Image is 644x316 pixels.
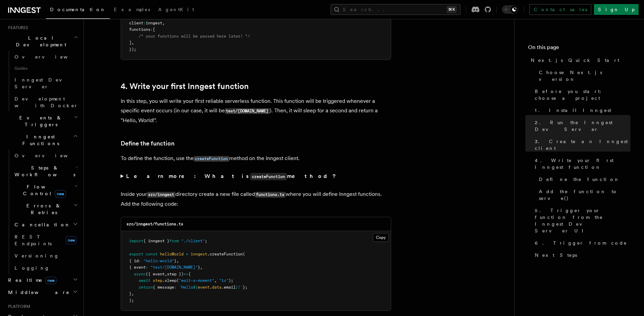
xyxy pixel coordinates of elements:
[129,239,143,243] span: import
[46,2,110,19] a: Documentation
[176,278,179,283] span: (
[539,69,630,83] span: Choose Next.js version
[15,153,84,158] span: Overview
[532,154,630,173] a: 4. Write your first Inngest function
[146,21,162,25] span: inngest
[121,154,391,163] p: To define the function, use the method on the Inngest client.
[5,150,79,274] div: Inngest Functions
[5,286,79,298] button: Middleware
[535,157,630,171] span: 4. Write your first Inngest function
[188,272,191,276] span: {
[536,185,630,204] a: Add the function to serve()
[162,21,165,25] span: ,
[176,258,179,263] span: ,
[225,108,270,114] code: test/[DOMAIN_NAME]
[139,285,153,290] span: return
[194,155,229,161] a: createFunction
[132,40,134,45] span: ,
[179,278,214,283] span: "wait-a-moment"
[12,250,79,262] a: Versioning
[194,156,229,162] code: createFunction
[12,200,79,219] button: Errors & Retries
[229,278,233,283] span: );
[532,85,630,104] a: Before you start: choose a project
[12,164,75,178] span: Steps & Workflows
[535,207,630,234] span: 5. Trigger your function from the Inngest Dev Server UI
[5,131,79,150] button: Inngest Functions
[528,43,630,54] h4: On this page
[535,252,577,258] span: Next Steps
[536,173,630,185] a: Define the function
[212,285,221,290] span: data
[5,114,74,128] span: Events & Triggers
[143,258,174,263] span: "hello-world"
[143,239,169,243] span: { inngest }
[153,285,174,290] span: { message
[535,88,630,101] span: Before you start: choose a project
[121,189,391,209] p: Inside your directory create a new file called where you will define Inngest functions. Add the f...
[12,181,79,200] button: Flow Controlnew
[169,239,179,243] span: from
[238,285,243,290] span: !`
[162,278,176,283] span: .sleep
[502,5,518,14] button: Toggle dark mode
[129,47,136,52] span: });
[535,240,627,246] span: 6. Trigger from code
[594,4,639,15] a: Sign Up
[5,277,56,284] span: Realtime
[12,162,79,181] button: Steps & Workflows
[146,252,158,256] span: const
[160,252,184,256] span: helloWorld
[143,21,146,25] span: :
[184,272,188,276] span: =>
[5,112,79,131] button: Events & Triggers
[153,278,162,283] span: step
[129,258,139,263] span: { id
[121,172,391,181] summary: Learn more: What iscreateFunctionmethod?
[12,221,70,228] span: Cancellation
[66,236,77,244] span: new
[536,66,630,85] a: Choose Next.js version
[12,262,79,274] a: Logging
[5,51,79,112] div: Local Development
[132,291,134,296] span: ,
[539,188,630,202] span: Add the function to serve()
[165,272,167,276] span: ,
[529,4,591,15] a: Contact sales
[129,291,132,296] span: }
[129,40,132,45] span: ]
[129,265,146,270] span: { event
[134,272,146,276] span: async
[532,104,630,116] a: 1. Install Inngest
[181,239,205,243] span: "./client"
[12,219,79,231] button: Cancellation
[12,74,79,93] a: Inngest Dev Server
[15,234,52,246] span: REST Endpoints
[221,285,236,290] span: .email
[528,54,630,66] a: Next.js Quick Start
[158,7,194,12] span: AgentKit
[129,252,143,256] span: export
[12,231,79,250] a: REST Endpointsnew
[535,138,630,152] span: 3. Create an Inngest client
[5,304,30,309] span: Platform
[535,119,630,133] span: 2. Run the Inngest Dev Server
[55,190,66,198] span: new
[179,285,193,290] span: `Hello
[121,96,391,125] p: In this step, you will write your first reliable serverless function. This function will be trigg...
[198,265,200,270] span: }
[147,192,175,198] code: src/inngest
[243,285,247,290] span: };
[5,35,74,48] span: Local Development
[129,298,134,303] span: );
[12,93,79,112] a: Development with Docker
[532,135,630,154] a: 3. Create an Inngest client
[129,27,150,32] span: functions
[15,54,84,60] span: Overview
[174,285,176,290] span: :
[15,253,59,258] span: Versioning
[114,7,150,12] span: Examples
[12,183,74,197] span: Flow Control
[205,239,207,243] span: ;
[200,265,202,270] span: ,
